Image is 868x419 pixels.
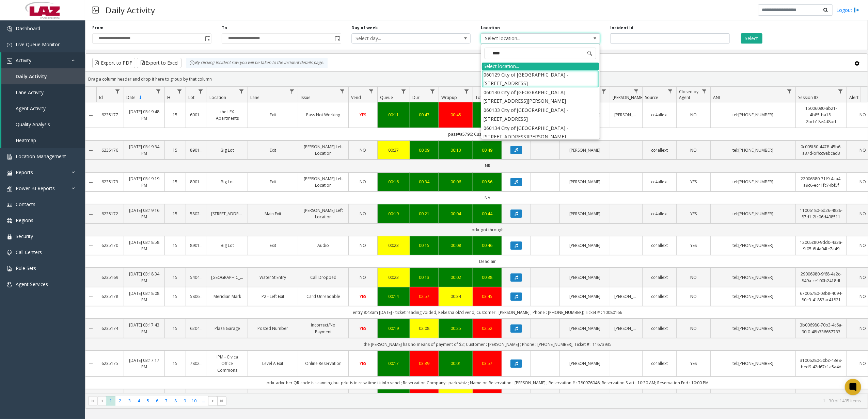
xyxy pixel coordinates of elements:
a: Exit [252,242,294,249]
img: 'icon' [7,250,12,255]
a: YES [681,242,706,249]
a: 15 [169,242,182,249]
a: 01:43 [477,112,498,118]
a: P2 - Left Exit [252,293,294,300]
a: 11006180-6d26-4826-87d1-2fc06d498511 [800,207,842,220]
span: NO [360,274,366,280]
a: Pass Not Working [302,112,344,118]
a: 6235172 [100,211,120,217]
a: Meridian Mark [211,293,243,300]
span: NO [690,147,697,153]
a: Agent Activity [1,100,85,116]
a: Big Lot [211,179,243,185]
a: Big Lot [211,147,243,153]
a: 29006980-9f68-4a2c-849a-ce100b2418df [800,271,842,284]
a: [PERSON_NAME] Left Location [302,144,344,156]
div: 00:13 [414,274,435,281]
a: 6235169 [100,274,120,281]
a: Dur Filter Menu [428,87,437,96]
a: tel:[PHONE_NUMBER] [715,179,791,185]
a: Exit [252,147,294,153]
a: Logout [836,6,859,14]
a: 00:23 [382,274,406,281]
span: NO [690,294,697,299]
span: Call Centers [16,249,42,255]
a: Issue Filter Menu [338,87,347,96]
span: NO [360,242,366,248]
span: Activity [16,57,31,64]
img: logout [854,6,859,14]
div: 02:57 [414,293,435,300]
a: [PERSON_NAME] [564,293,606,300]
a: 6235176 [100,147,120,153]
a: 580298 [190,211,203,217]
span: Heatmap [16,137,36,144]
span: NO [360,179,366,185]
span: Lane Activity [16,89,44,96]
div: 00:01 [443,360,469,367]
a: 6235177 [100,112,120,118]
a: NO [353,242,373,249]
div: 03:57 [477,360,498,367]
div: 00:15 [414,242,435,249]
img: 'icon' [7,186,12,191]
a: 67006780-03b8-4094-80e3-41853ac41821 [800,290,842,303]
li: 060133 City of [GEOGRAPHIC_DATA] - [STREET_ADDRESS] [482,105,599,123]
a: cc4allext [647,112,672,118]
a: Level A Exit [252,360,294,367]
a: Location Filter Menu [237,87,246,96]
div: 00:21 [414,211,435,217]
img: infoIcon.svg [189,60,195,66]
a: 890198 [190,242,203,249]
a: [STREET_ADDRESS] [211,211,243,217]
a: [DATE] 03:18:08 PM [128,290,160,303]
img: 'icon' [7,58,12,64]
a: Card Unreadable [302,293,344,300]
a: 31006280-50bc-43e8-bed9-42d67c1a5a4d [800,357,842,370]
button: Export to PDF [92,58,135,68]
a: tel:[PHONE_NUMBER] [715,293,791,300]
li: 060129 City of [GEOGRAPHIC_DATA] - [STREET_ADDRESS] [482,70,599,88]
a: Collapse Details [85,148,96,153]
span: NO [360,211,366,217]
a: YES [353,360,373,367]
a: [PERSON_NAME] [564,274,606,281]
img: 'icon' [7,266,12,271]
img: 'icon' [7,154,12,160]
div: 00:34 [414,179,435,185]
a: tel:[PHONE_NUMBER] [715,211,791,217]
a: Wrapup Filter Menu [462,87,471,96]
a: Parker Filter Menu [632,87,641,96]
a: [PERSON_NAME] [614,325,638,332]
img: 'icon' [7,234,12,239]
a: 00:56 [477,179,498,185]
a: 12005c80-9dd0-433a-9f05-6f4a04fe7a49 [800,239,842,252]
span: NO [360,147,366,153]
label: To [222,25,227,31]
a: YES [353,325,373,332]
a: 00:14 [382,293,406,300]
a: 6235175 [100,360,120,367]
a: 00:02 [443,274,469,281]
div: 00:47 [414,112,435,118]
a: NO [681,293,706,300]
a: 00:27 [382,147,406,153]
a: [GEOGRAPHIC_DATA] [211,274,243,281]
a: [PERSON_NAME] [564,242,606,249]
a: NO [681,274,706,281]
a: NO [353,211,373,217]
div: 00:04 [443,211,469,217]
span: Daily Activity [16,73,47,80]
a: 00:45 [443,112,469,118]
a: 890198 [190,147,203,153]
a: Quality Analysis [1,116,85,132]
a: 00:16 [382,179,406,185]
span: Toggle popup [204,34,211,43]
a: YES [681,360,706,367]
li: 060134 City of [GEOGRAPHIC_DATA] - [STREET_ADDRESS][PERSON_NAME] [482,123,599,141]
a: YES [353,293,373,300]
a: 00:17 [382,360,406,367]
